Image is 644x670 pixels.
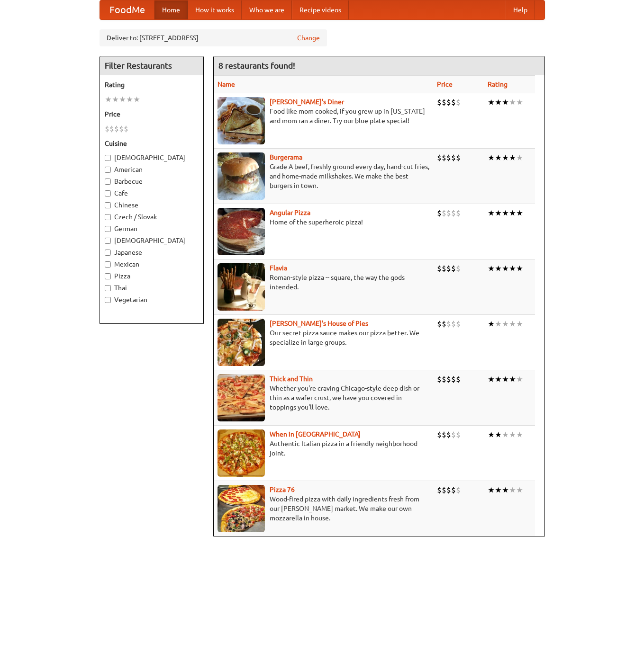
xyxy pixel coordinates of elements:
[456,485,461,495] li: $
[509,263,516,274] li: ★
[218,319,265,366] img: luigis.jpg
[437,319,442,329] li: $
[437,97,442,107] li: $
[105,285,111,291] input: Thai
[509,374,516,384] li: ★
[446,152,451,163] li: $
[100,56,203,75] h4: Filter Restaurants
[105,295,199,304] label: Vegetarian
[105,250,111,256] input: Japanese
[509,97,516,107] li: ★
[509,485,516,495] li: ★
[442,97,446,107] li: $
[437,374,442,384] li: $
[446,485,451,495] li: $
[188,0,242,19] a: How it works
[442,374,446,384] li: $
[495,429,502,440] li: ★
[502,485,509,495] li: ★
[495,485,502,495] li: ★
[105,297,111,303] input: Vegetarian
[218,374,265,421] img: thick.jpg
[218,107,430,125] p: Food like mom cooked, if you grew up in [US_STATE] and mom ran a diner. Try our blue plate special!
[270,264,287,272] a: Flavia
[502,374,509,384] li: ★
[270,98,344,106] a: [PERSON_NAME]'s Diner
[218,61,295,70] ng-pluralize: 8 restaurants found!
[105,261,111,268] input: Mexican
[451,485,456,495] li: $
[105,212,199,222] label: Czech / Slovak
[446,97,451,107] li: $
[218,208,265,255] img: angular.jpg
[516,485,523,495] li: ★
[437,152,442,163] li: $
[105,80,199,89] h5: Rating
[516,263,523,274] li: ★
[218,152,265,200] img: burgerama.jpg
[516,152,523,163] li: ★
[451,152,456,163] li: $
[442,319,446,329] li: $
[451,97,456,107] li: $
[442,485,446,495] li: $
[105,271,199,281] label: Pizza
[488,263,495,274] li: ★
[509,429,516,440] li: ★
[502,97,509,107] li: ★
[124,124,128,134] li: $
[446,319,451,329] li: $
[446,208,451,218] li: $
[218,384,430,412] p: Whether you're craving Chicago-style deep dish or thin as a wafer crust, we have you covered in t...
[495,263,502,274] li: ★
[451,374,456,384] li: $
[488,429,495,440] li: ★
[105,153,199,162] label: [DEMOGRAPHIC_DATA]
[297,33,320,43] a: Change
[495,374,502,384] li: ★
[451,263,456,274] li: $
[105,190,111,197] input: Cafe
[442,263,446,274] li: $
[218,97,265,144] img: sallys.jpg
[488,319,495,329] li: ★
[456,152,461,163] li: $
[218,217,430,227] p: Home of the superheroic pizza!
[488,97,495,107] li: ★
[270,430,361,438] b: When in [GEOGRAPHIC_DATA]
[154,0,188,19] a: Home
[516,208,523,218] li: ★
[119,124,124,134] li: $
[446,263,451,274] li: $
[270,375,313,383] b: Thick and Thin
[437,485,442,495] li: $
[437,263,442,274] li: $
[488,152,495,163] li: ★
[270,486,295,493] a: Pizza 76
[437,80,453,88] a: Price
[133,94,140,105] li: ★
[105,165,199,174] label: American
[105,200,199,210] label: Chinese
[112,94,119,105] li: ★
[456,374,461,384] li: $
[451,429,456,440] li: $
[442,152,446,163] li: $
[270,153,302,161] b: Burgerama
[451,319,456,329] li: $
[437,429,442,440] li: $
[218,328,430,347] p: Our secret pizza sauce makes our pizza better. We specialize in large groups.
[516,97,523,107] li: ★
[516,374,523,384] li: ★
[456,263,461,274] li: $
[218,263,265,311] img: flavia.jpg
[270,209,310,216] a: Angular Pizza
[488,80,508,88] a: Rating
[446,374,451,384] li: $
[105,94,112,105] li: ★
[105,167,111,173] input: American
